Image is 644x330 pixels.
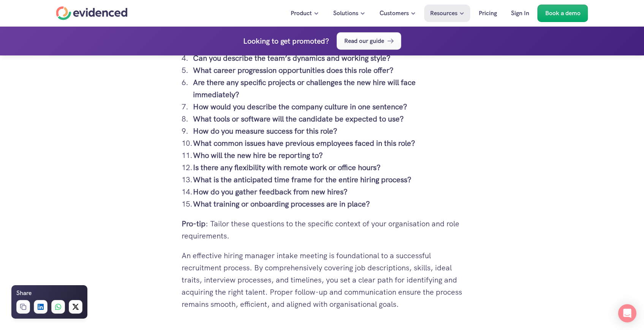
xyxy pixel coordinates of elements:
strong: Are there any specific projects or challenges the new hire will face immediately? [193,77,418,99]
strong: What career progression opportunities does this role offer? [193,65,394,75]
div: Open Intercom Messenger [618,304,636,322]
strong: What is the anticipated time frame for the entire hiring process? [193,175,411,185]
a: Book a demo [538,5,588,22]
h4: Looking to get promoted? [243,35,329,47]
p: Book a demo [545,8,581,18]
a: Sign In [505,5,535,22]
strong: Is there any flexibility with remote work or office hours? [193,163,381,172]
h6: Share [16,288,32,298]
a: Home [56,6,128,20]
strong: How would you describe the company culture in one sentence? [193,102,407,112]
p: Pricing [479,8,497,18]
strong: What common issues have previous employees faced in this role? [193,138,415,148]
p: An effective hiring manager intake meeting is foundational to a successful recruitment process. B... [182,249,463,310]
a: Read our guide [337,32,401,50]
strong: Pro-tip [182,219,206,229]
a: Pricing [473,5,503,22]
p: Product [291,8,312,18]
p: Solutions [333,8,358,18]
strong: What tools or software will the candidate be expected to use? [193,114,404,124]
strong: What training or onboarding processes are in place? [193,199,370,209]
p: Resources [430,8,457,18]
strong: How do you measure success for this role? [193,126,337,136]
strong: Can you describe the team’s dynamics and working style? [193,53,391,63]
p: : Tailor these questions to the specific context of your organisation and role requirements. [182,218,463,242]
strong: How do you gather feedback from new hires? [193,187,348,197]
p: Customers [380,8,409,18]
strong: Who will the new hire be reporting to? [193,150,323,160]
p: Read our guide [344,36,384,46]
p: Sign In [511,8,529,18]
